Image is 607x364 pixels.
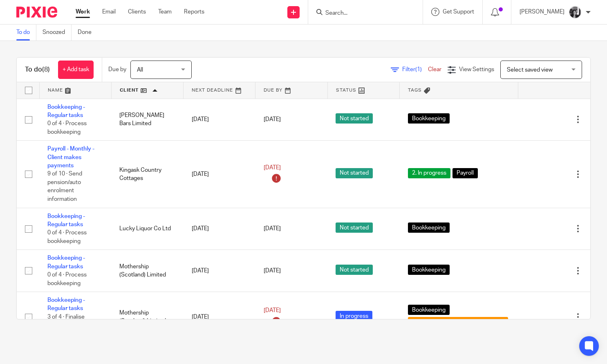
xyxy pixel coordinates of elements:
[452,168,478,178] span: Payroll
[402,67,428,72] span: Filter
[47,272,87,286] span: 0 of 4 · Process bookkeeping
[47,104,85,118] a: Bookkeeping - Regular tasks
[47,314,92,337] span: 3 of 4 · Finalise bookkeeping with client comments
[264,165,281,171] span: [DATE]
[408,222,450,233] span: Bookkeeping
[111,99,183,141] td: [PERSON_NAME] Bars Limited
[128,8,146,16] a: Clients
[158,8,172,16] a: Team
[336,265,373,275] span: Not started
[443,9,474,15] span: Get Support
[336,168,373,178] span: Not started
[184,8,204,16] a: Reports
[184,99,255,141] td: [DATE]
[16,25,36,40] a: To do
[47,297,85,311] a: Bookkeeping - Regular tasks
[42,66,50,73] span: (8)
[184,292,255,342] td: [DATE]
[184,208,255,250] td: [DATE]
[520,8,564,16] p: [PERSON_NAME]
[264,268,281,274] span: [DATE]
[25,65,50,74] h1: To do
[408,317,508,327] span: 1. Information requested from client
[111,208,183,250] td: Lucky Liquor Co Ltd
[507,67,553,73] span: Select saved view
[336,113,373,124] span: Not started
[111,141,183,208] td: Kingask Country Cottages
[111,292,183,342] td: Mothership (Scotland) Limited
[47,255,85,269] a: Bookkeeping - Regular tasks
[47,146,94,169] a: Payroll - Monthly - Client makes payments
[47,171,82,202] span: 9 of 10 · Send pension/auto enrolment information
[264,308,281,313] span: [DATE]
[428,67,441,72] a: Clear
[137,67,143,73] span: All
[264,226,281,231] span: [DATE]
[325,10,398,17] input: Search
[408,305,450,315] span: Bookkeeping
[184,250,255,292] td: [DATE]
[43,25,72,40] a: Snoozed
[408,88,422,92] span: Tags
[408,113,450,124] span: Bookkeeping
[47,213,85,227] a: Bookkeeping - Regular tasks
[47,121,87,135] span: 0 of 4 · Process bookkeeping
[76,8,90,16] a: Work
[102,8,116,16] a: Email
[264,117,281,122] span: [DATE]
[78,25,98,40] a: Done
[16,7,57,18] img: Pixie
[47,230,87,244] span: 0 of 4 · Process bookkeeping
[459,67,494,72] span: View Settings
[415,67,422,72] span: (1)
[184,141,255,208] td: [DATE]
[569,6,582,19] img: IMG_7103.jpg
[336,222,373,233] span: Not started
[408,168,450,178] span: 2. In progress
[111,250,183,292] td: Mothership (Scotland) Limited
[336,311,372,321] span: In progress
[408,265,450,275] span: Bookkeeping
[58,61,94,79] a: + Add task
[108,65,126,74] p: Due by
